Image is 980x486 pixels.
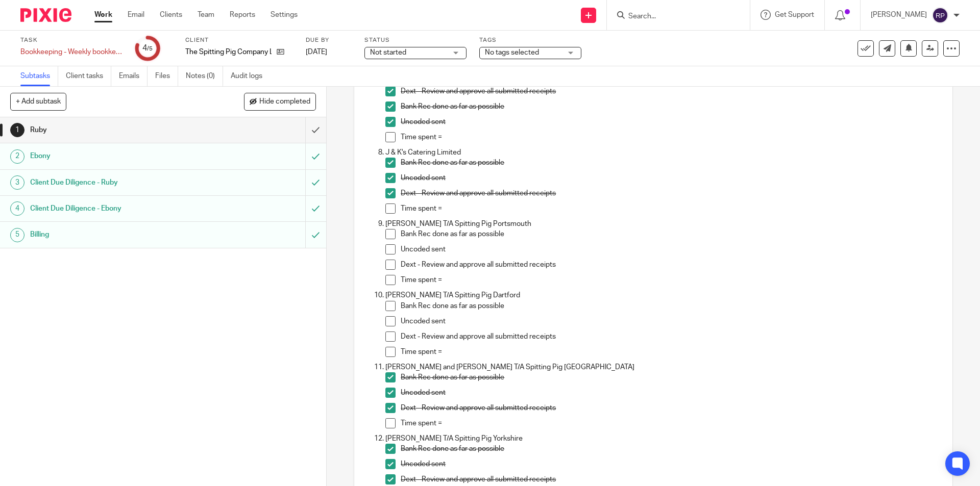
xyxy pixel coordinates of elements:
h1: Ebony [30,148,207,164]
a: Client tasks [66,66,111,86]
h1: Billing [30,227,207,242]
p: Bank Rec done as far as possible [401,444,941,454]
p: [PERSON_NAME] T/A Spitting Pig Portsmouth [385,219,941,229]
h1: Client Due Diligence - Ebony [30,201,207,216]
p: [PERSON_NAME] T/A Spitting Pig Yorkshire [385,433,941,444]
h1: Client Due Diligence - Ruby [30,175,207,190]
p: Bank Rec done as far as possible [401,101,941,112]
a: Files [155,66,178,86]
p: Bank Rec done as far as possible [401,229,941,239]
label: Tags [479,36,581,44]
a: Notes (0) [186,66,223,86]
p: [PERSON_NAME] [871,10,927,20]
a: Subtasks [20,66,58,86]
label: Status [364,36,467,44]
p: Dext - Review and approve all submitted receipts [401,188,941,198]
p: [PERSON_NAME] T/A Spitting Pig Dartford [385,290,941,300]
a: Emails [119,66,148,86]
div: 3 [10,175,24,190]
p: Uncoded sent [401,173,941,183]
a: Email [128,10,144,20]
p: Bank Rec done as far as possible [401,301,941,311]
p: Time spent = [401,203,941,214]
label: Client [185,36,293,44]
p: Dext - Review and approve all submitted receipts [401,86,941,96]
a: Team [198,10,214,20]
div: Bookkeeping - Weekly bookkeeping SP group [20,47,122,57]
a: Clients [160,10,182,20]
label: Task [20,36,122,44]
div: 1 [10,123,24,137]
input: Search [627,12,719,21]
p: Bank Rec done as far as possible [401,372,941,382]
small: /5 [147,46,153,52]
p: Dext - Review and approve all submitted receipts [401,260,941,270]
span: Get Support [775,11,814,18]
p: Time spent = [401,132,941,142]
button: Hide completed [244,93,316,110]
p: Dext - Review and approve all submitted receipts [401,331,941,342]
p: J & K's Catering Limited [385,147,941,158]
label: Due by [306,36,352,44]
a: Reports [230,10,255,20]
a: Settings [271,10,298,20]
p: Time spent = [401,275,941,285]
div: 2 [10,149,24,164]
span: No tags selected [485,49,539,56]
div: 5 [10,228,24,242]
p: Bank Rec done as far as possible [401,158,941,168]
a: Audit logs [231,66,270,86]
p: [PERSON_NAME] and [PERSON_NAME] T/A Spitting Pig [GEOGRAPHIC_DATA] [385,362,941,372]
h1: Ruby [30,122,207,138]
p: Time spent = [401,347,941,357]
p: Uncoded sent [401,244,941,254]
img: svg%3E [932,7,948,23]
button: + Add subtask [10,93,66,110]
p: Uncoded sent [401,388,941,398]
span: [DATE] [306,48,327,56]
a: Work [94,10,112,20]
p: Uncoded sent [401,459,941,469]
p: Uncoded sent [401,117,941,127]
p: Time spent = [401,418,941,428]
p: Uncoded sent [401,316,941,326]
div: 4 [142,42,153,54]
p: Dext - Review and approve all submitted receipts [401,403,941,413]
img: Pixie [20,8,71,22]
span: Hide completed [259,98,310,106]
div: 4 [10,201,24,216]
p: Dext - Review and approve all submitted receipts [401,474,941,484]
span: Not started [370,49,406,56]
p: The Spitting Pig Company Ltd [185,47,272,57]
